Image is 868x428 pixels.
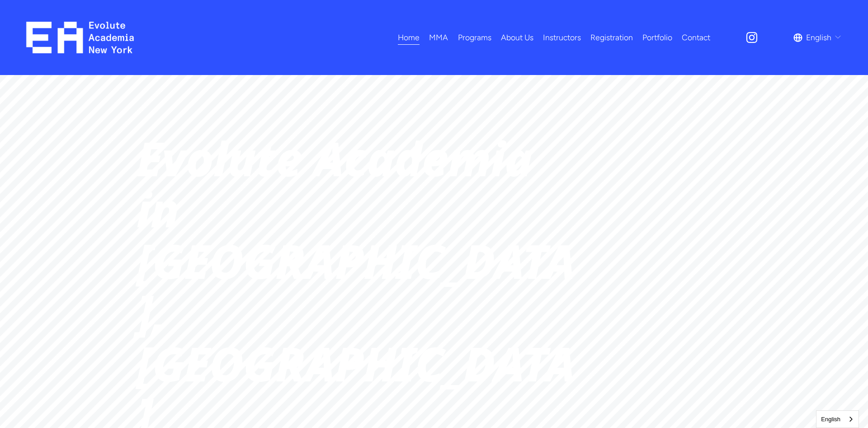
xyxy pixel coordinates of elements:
[806,30,831,45] span: English
[26,22,134,53] img: EA
[642,29,672,45] a: Portfolio
[398,29,420,45] a: Home
[543,29,581,45] a: Instructors
[458,29,491,45] a: folder dropdown
[501,29,533,45] a: About Us
[816,411,859,428] a: English
[793,29,842,45] div: language picker
[745,31,759,44] a: Instagram
[429,29,448,45] a: folder dropdown
[816,410,859,428] aside: Language selected: English
[590,29,633,45] a: Registration
[682,29,710,45] a: Contact
[429,30,448,45] span: MMA
[458,30,491,45] span: Programs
